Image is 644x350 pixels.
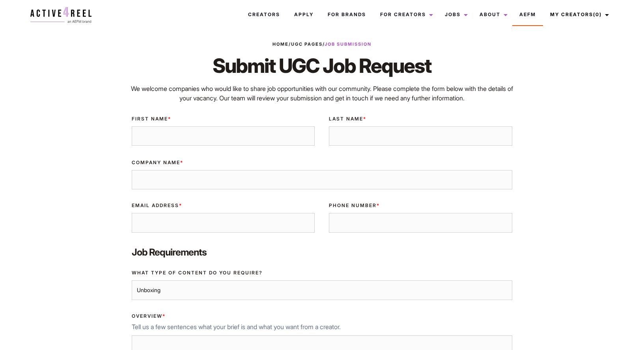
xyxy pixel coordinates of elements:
[472,4,512,25] a: About
[132,322,513,331] p: Tell us a few sentences what your brief is and what you want from a creator.
[132,202,315,209] label: Email Address
[512,4,543,25] a: AEFM
[132,313,513,320] label: Overview
[438,4,472,25] a: Jobs
[273,41,289,47] a: Home
[129,84,515,103] p: We welcome companies who would like to share job opportunities with our community. Please complet...
[325,41,371,47] strong: Job Submission
[291,41,323,47] a: UGC Pages
[321,4,373,25] a: For Brands
[132,115,315,122] label: First Name
[287,4,321,25] a: Apply
[543,4,614,25] a: My Creators(0)
[132,159,513,166] label: Company Name
[132,269,513,276] label: What type of content do you require?
[30,7,91,23] img: a4r-logo.svg
[129,54,515,78] h1: Submit UGC Job Request
[273,41,371,48] span: / /
[132,246,513,259] label: Job Requirements
[329,115,512,122] label: Last Name
[373,4,438,25] a: For Creators
[329,202,512,209] label: Phone Number
[593,11,602,17] span: (0)
[241,4,287,25] a: Creators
